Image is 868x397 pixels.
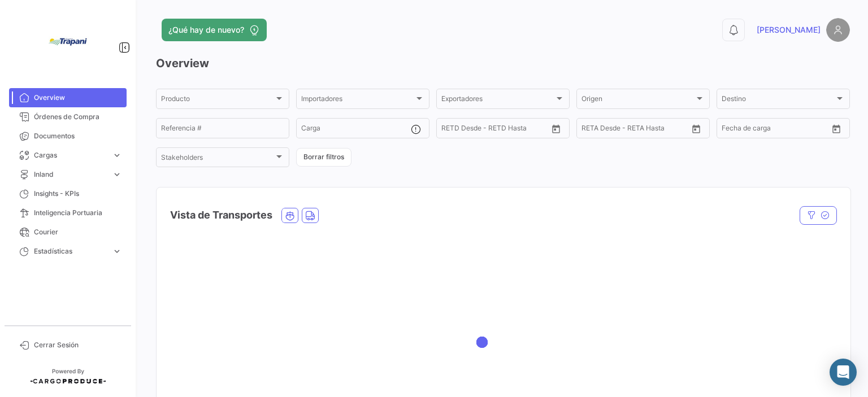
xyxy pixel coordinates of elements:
img: placeholder-user.png [826,18,850,42]
span: Cerrar Sesión [34,340,122,350]
a: Órdenes de Compra [9,107,127,126]
a: Insights - KPIs [9,184,127,203]
span: Importadores [301,97,414,104]
span: Courier [34,227,122,237]
span: [PERSON_NAME] [757,24,821,36]
input: Desde [722,126,742,134]
span: Inteligencia Portuaria [34,208,122,218]
button: Open calendar [548,120,565,137]
input: Desde [441,126,462,134]
a: Courier [9,223,127,242]
span: Exportadores [441,97,554,104]
button: Open calendar [688,120,705,137]
img: bd005829-9598-4431-b544-4b06bbcd40b2.jpg [40,14,96,70]
button: Borrar filtros [296,148,351,167]
span: Producto [161,97,274,104]
span: Overview [34,93,122,103]
span: Inland [34,169,107,180]
span: Destino [722,97,835,104]
span: expand_more [112,169,122,180]
input: Hasta [610,126,661,134]
button: ¿Qué hay de nuevo? [162,19,267,41]
span: Estadísticas [34,246,107,256]
input: Desde [581,126,602,134]
span: Cargas [34,150,107,160]
a: Documentos [9,126,127,146]
span: ¿Qué hay de nuevo? [168,24,244,36]
span: Órdenes de Compra [34,112,122,122]
span: expand_more [112,150,122,160]
span: Documentos [34,131,122,141]
span: expand_more [112,246,122,256]
div: Abrir Intercom Messenger [830,359,857,386]
a: Inteligencia Portuaria [9,203,127,223]
span: Origen [581,97,695,104]
input: Hasta [750,126,801,134]
span: Insights - KPIs [34,189,122,199]
a: Overview [9,88,127,107]
button: Land [302,208,318,223]
span: Stakeholders [161,155,274,163]
h4: Vista de Transportes [170,207,272,223]
input: Hasta [470,126,520,134]
button: Open calendar [828,120,845,137]
button: Ocean [282,208,298,223]
h3: Overview [156,55,850,71]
